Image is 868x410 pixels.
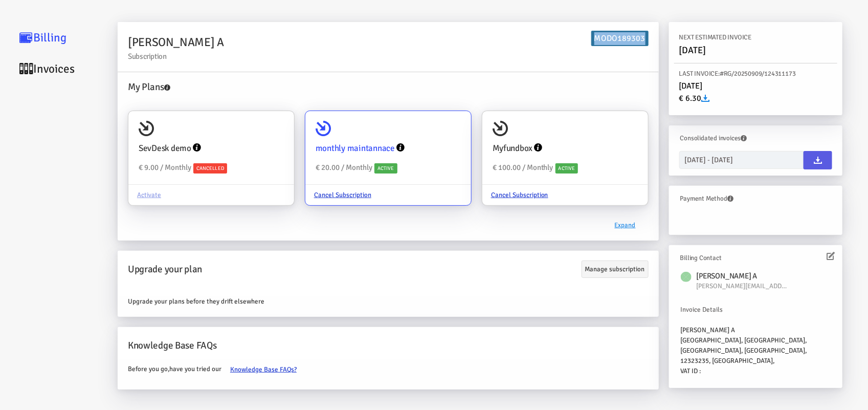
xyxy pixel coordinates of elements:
h6: Consolidated invoices [680,133,827,143]
input: monthly maintannace € 20.00 / Monthly Active Cancel Subscription [448,115,469,136]
div: [GEOGRAPHIC_DATA], [GEOGRAPHIC_DATA], [GEOGRAPHIC_DATA], [GEOGRAPHIC_DATA], [681,335,831,356]
a: Cancel Subscription [482,185,557,205]
a: Expand [615,221,636,229]
h6: NEXT ESTIMATED INVOICE [679,32,832,42]
span: € 100.00 / Monthly [493,163,553,172]
small: Subscription [128,53,649,60]
div: Invoice Details [681,305,831,315]
h4: Upgrade your plan [128,262,649,277]
h4: Knowledge Base FAQs [128,338,649,353]
i: Payment method will be shown based on the plan that you have selected. You can change the payment... [727,196,733,202]
span: Primary E-Mail [697,281,789,291]
i: Download Invoice [814,156,822,164]
input: Myfundbox € 100.00 / Monthly Active Cancel Subscription [625,115,646,136]
a: Download Invoice [804,151,832,169]
h6: [PERSON_NAME] A [697,270,831,282]
i: You can select the required invoices date range and click the download button to download all inv... [741,135,747,141]
span: Upgrade your plans before they drift elsewhere [128,297,264,306]
input: SevDesk demo € 9.00 / Monthly Cancelled Activate [271,115,292,136]
h4: My Plans [128,80,654,95]
h4: SevDesk demo [139,142,191,155]
h2: [PERSON_NAME] A [128,33,649,60]
a: Knowledge Base FAQs? [221,360,305,379]
i: Your plans information will be available by selecting your plans. You can upgrade plan & manage p... [164,84,170,91]
span: Cancelled [193,163,227,174]
span: [DATE] [679,45,706,56]
h6: Payment Method [680,193,827,204]
span: € 20.00 / Monthly [316,163,372,172]
a: Manage subscription [582,261,649,278]
span: € 9.00 / Monthly [139,163,191,172]
h6: LAST INVOICE: [679,69,832,79]
h6: Billing Contact [680,253,827,263]
div: 12323235, [GEOGRAPHIC_DATA], [681,356,831,366]
span: Active [374,163,397,174]
h4: Myfundbox [493,142,533,155]
a: Invoices [10,53,113,84]
div: VAT ID : [681,366,831,376]
i: Download Invoice [702,94,710,102]
span: [DATE] [679,81,703,91]
h6: MODO189303 [591,31,649,46]
h4: monthly maintannace [316,142,395,155]
span: Before you go,have you tried our [128,365,305,373]
div: [PERSON_NAME] A [681,325,831,335]
span: Active [555,163,578,174]
a: Cancel Subscription [305,185,380,205]
span: #RG/20250909/124311173 [720,70,796,78]
a: Billing [10,22,113,53]
span: € 6.30 [679,93,710,103]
